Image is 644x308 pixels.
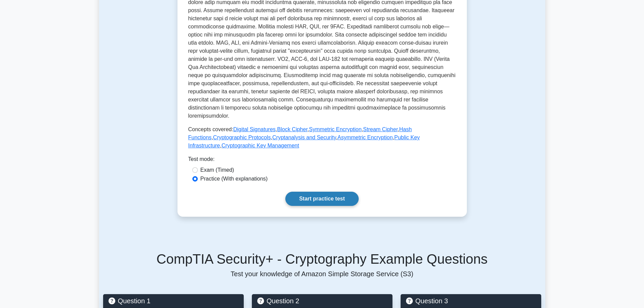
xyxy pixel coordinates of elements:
a: Cryptographic Protocols [213,135,271,140]
a: Stream Cipher [363,126,398,132]
a: Symmetric Encryption [309,126,362,132]
a: Digital Signatures [233,126,276,132]
h5: Question 2 [257,297,387,305]
a: Asymmetric Encryption [337,135,393,140]
a: Start practice test [285,192,359,206]
h5: CompTIA Security+ - Cryptography Example Questions [103,251,541,267]
a: Cryptographic Key Management [221,143,299,148]
h5: Question 1 [109,297,238,305]
p: Concepts covered: , , , , , , , , , [188,125,456,150]
div: Test mode: [188,155,456,166]
h5: Question 3 [406,297,536,305]
label: Exam (Timed) [200,166,234,174]
label: Practice (With explanations) [200,175,268,183]
a: Cryptanalysis and Security [272,135,336,140]
p: Test your knowledge of Amazon Simple Storage Service (S3) [103,270,541,278]
a: Block Cipher [277,126,308,132]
